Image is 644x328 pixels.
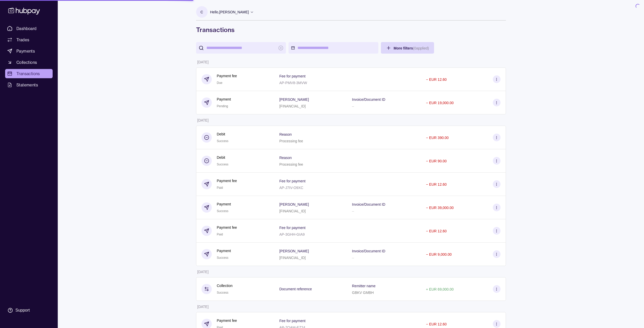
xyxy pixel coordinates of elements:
p: [DATE] [197,118,209,122]
p: Document reference [279,287,312,291]
p: Fee for payment [279,319,305,323]
p: + EUR 69,000.00 [426,287,454,291]
a: Payments [5,46,53,56]
a: Statements [5,80,53,90]
p: Reason [279,132,292,136]
p: − EUR 390.00 [426,136,449,140]
button: More filters(0applied) [381,42,434,54]
p: − EUR 19,000.00 [426,101,454,105]
span: Paid [217,233,223,236]
p: [PERSON_NAME] [279,97,309,102]
p: [DATE] [197,60,209,64]
p: Debit [217,131,228,137]
p: Collection [217,283,233,289]
span: Payments [16,48,35,54]
p: C [200,9,203,15]
p: Payment [217,248,231,254]
p: Payment fee [217,225,237,230]
p: − EUR 12.60 [426,182,447,186]
p: Payment [217,201,231,207]
p: − EUR 39,000.00 [426,206,454,210]
p: – [352,104,354,108]
span: Success [217,139,228,143]
p: Reason [279,156,292,160]
p: Debit [217,155,228,160]
p: − EUR 12.60 [426,77,447,82]
p: [DATE] [197,270,209,274]
p: [FINANCIAL_ID] [279,209,306,213]
span: Transactions [16,71,40,77]
p: [PERSON_NAME] [279,249,309,253]
a: Trades [5,35,53,44]
p: GBKV GMBH [352,291,374,295]
a: Transactions [5,69,53,78]
p: [FINANCIAL_ID] [279,256,306,260]
p: – [352,256,354,260]
p: Invoice/Document ID [352,202,385,206]
p: Fee for payment [279,226,305,230]
p: Payment fee [217,318,237,323]
p: Invoice/Document ID [352,249,385,253]
span: Pending [217,104,228,108]
span: Success [217,256,228,260]
p: Processing fee [279,139,303,143]
p: Payment [217,96,231,102]
p: Payment fee [217,73,237,79]
p: AP-J7IV-O9XC [279,186,303,190]
span: Statements [16,82,38,88]
p: Processing fee [279,162,303,166]
p: − EUR 12.60 [426,322,447,326]
p: Payment fee [217,178,237,184]
p: Fee for payment [279,74,305,78]
p: [PERSON_NAME] [279,202,309,206]
p: Hello, [PERSON_NAME] [210,9,249,15]
p: Fee for payment [279,179,305,183]
span: Trades [16,37,29,43]
p: − EUR 9,000.00 [426,252,452,256]
p: [DATE] [197,305,209,309]
span: Dashboard [16,25,37,32]
p: ( 0 applied) [413,46,429,50]
span: Success [217,291,228,294]
span: Success [217,163,228,166]
p: AP-PMV8-3MVW [279,81,307,85]
p: Remitter name [352,284,376,288]
span: Success [217,209,228,213]
div: Support [15,307,30,313]
h1: Transactions [196,26,506,34]
a: Dashboard [5,24,53,33]
p: – [352,209,354,213]
p: Invoice/Document ID [352,97,385,102]
span: More filters [394,46,429,50]
p: − EUR 12.60 [426,229,447,233]
p: AP-3GHH-GIA9 [279,232,305,236]
p: [FINANCIAL_ID] [279,104,306,108]
a: Collections [5,58,53,67]
span: Due [217,81,223,85]
p: − EUR 90.00 [426,159,447,163]
span: Paid [217,186,223,190]
input: search [206,42,276,54]
a: Support [5,305,53,316]
span: Collections [16,59,37,65]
